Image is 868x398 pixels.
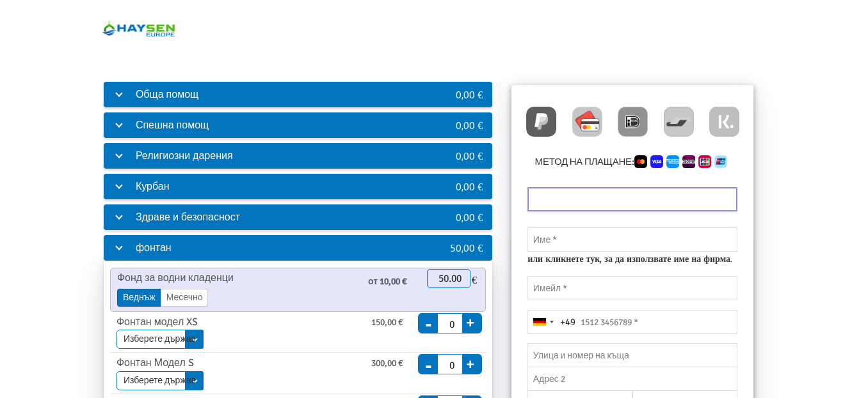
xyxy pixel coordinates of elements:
[419,305,438,323] button: -
[117,272,234,284] font: Фонд за водни кладенци
[528,310,575,333] button: Избрана държава
[166,292,203,303] font: Месечно
[371,317,403,328] font: 150,00 €
[136,88,198,101] font: Обща помощ
[698,155,711,168] img: CardCollection6.png
[117,316,198,328] font: Фонтан модел XS
[714,155,727,168] img: CardCollection7.png
[136,119,209,132] font: Спешна помощ
[368,276,407,287] font: от 10,00 €
[425,353,432,376] font: -
[527,276,737,300] input: Имейл *
[682,155,695,168] img: CardCollection5.png
[664,107,694,137] img: Банконтакт
[456,118,483,132] font: 0,00 €
[117,356,194,369] font: Фонтан Модел S
[123,292,156,303] font: Веднъж
[462,353,478,371] button: +
[466,315,474,331] font: +
[527,367,737,391] input: Адрес 2
[526,107,556,137] img: PayPal
[136,149,233,162] font: Религиозни дарения
[136,180,170,193] font: Курбан
[634,155,647,168] img: CardCollection2.png
[527,252,732,264] font: или кликнете тук, за да използвате име на фирма.
[535,156,634,167] font: Метод на плащане:
[650,155,663,168] img: CardCollection3.png
[618,107,648,137] img: Идеален
[136,211,240,224] font: Здраве и безопасност
[462,311,478,329] button: +
[531,188,734,213] iframe: Входна рамка за защитено картово плащане
[456,210,483,224] font: 0,00 €
[456,149,483,162] font: 0,00 €
[450,241,483,254] font: 50,00 €
[666,155,679,168] img: CardCollection4.png
[572,107,602,137] img: Колекция от карти
[136,241,172,254] font: фонтан
[527,310,737,334] input: 1512 3456789 *
[419,346,438,364] button: -
[472,272,478,286] font: €
[456,88,483,101] font: 0,00 €
[709,107,739,137] img: S_PT_klarna
[371,358,403,369] font: 300,00 €
[560,316,575,328] font: +49
[456,180,483,193] font: 0,00 €
[527,343,737,367] input: Улица и номер на къща
[527,227,737,252] input: Име *
[425,312,432,335] font: -
[466,356,474,372] font: +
